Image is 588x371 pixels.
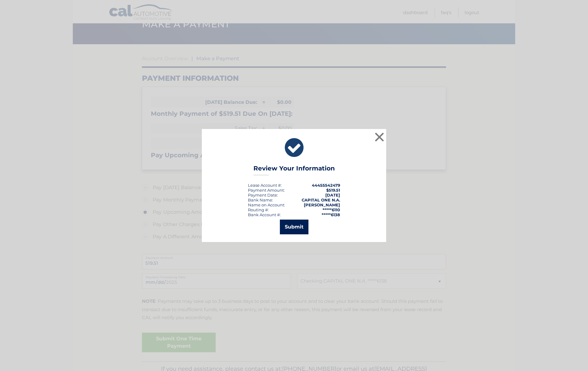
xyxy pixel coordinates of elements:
div: Bank Account #: [248,212,281,217]
div: Name on Account: [248,202,285,207]
strong: 44455542479 [312,183,340,188]
div: Payment Amount: [248,188,285,193]
strong: CAPITAL ONE N.A. [302,197,340,202]
div: : [248,193,278,197]
span: [DATE] [325,193,340,197]
button: × [373,131,386,143]
button: Submit [280,220,308,234]
strong: [PERSON_NAME] [304,202,340,207]
h3: Review Your Information [253,165,335,175]
span: $519.51 [326,188,340,193]
div: Routing #: [248,207,269,212]
span: Payment Date [248,193,277,197]
div: Bank Name: [248,197,273,202]
div: Lease Account #: [248,183,282,188]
